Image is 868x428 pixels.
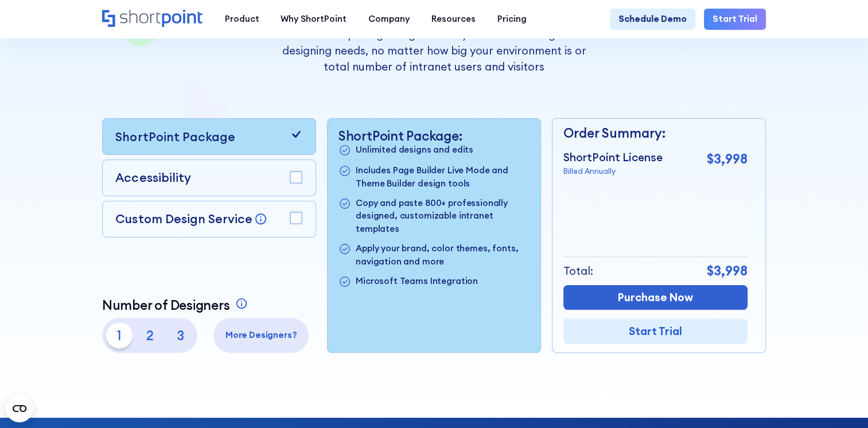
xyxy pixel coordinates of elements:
[563,285,748,310] a: Purchase Now
[811,373,868,428] div: Csevegés widget
[704,9,766,30] a: Start Trial
[707,149,748,169] p: $3,998
[356,197,530,236] p: Copy and paste 800+ professionally designed, customizable intranet templates
[6,395,33,422] button: Open CMP widget
[281,13,347,26] div: Why ShortPoint
[486,9,538,30] a: Pricing
[431,13,476,26] div: Resources
[707,261,748,281] p: $3,998
[356,275,478,289] p: Microsoft Teams Integration
[563,263,593,279] p: Total:
[271,26,597,75] p: ShortPoint pricing is aligned with your sites building and designing needs, no matter how big you...
[214,9,270,30] a: Product
[811,373,868,428] iframe: Chat Widget
[102,297,230,313] p: Number of Designers
[218,329,305,342] p: More Designers?
[610,9,695,30] a: Schedule Demo
[357,9,421,30] a: Company
[115,128,235,146] p: ShortPoint Package
[563,123,748,143] p: Order Summary:
[270,9,357,30] a: Why ShortPoint
[102,297,251,313] a: Number of Designers
[563,166,663,177] p: Billed Annually
[497,13,527,26] div: Pricing
[115,211,252,227] p: Custom Design Service
[137,322,162,348] p: 2
[421,9,486,30] a: Resources
[115,169,190,187] p: Accessibility
[563,149,663,165] p: ShortPoint License
[102,10,203,28] a: Home
[356,143,473,158] p: Unlimited designs and edits
[338,128,530,143] p: ShortPoint Package:
[368,13,410,26] div: Company
[356,164,530,190] p: Includes Page Builder Live Mode and Theme Builder design tools
[224,13,259,26] div: Product
[563,318,748,343] a: Start Trial
[106,322,132,348] p: 1
[356,242,530,268] p: Apply your brand, color themes, fonts, navigation and more
[167,322,193,348] p: 3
